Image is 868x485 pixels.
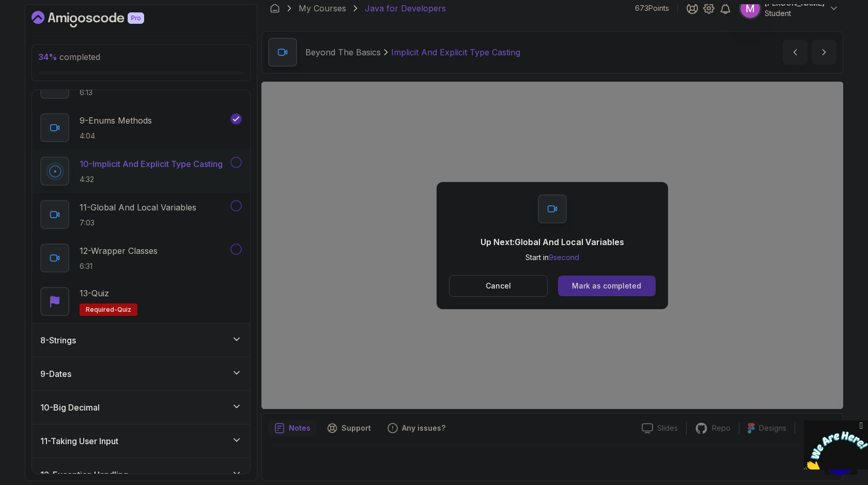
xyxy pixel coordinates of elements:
[765,8,825,19] p: Student
[32,391,250,424] button: 10-Big Decimal
[40,334,76,346] h3: 8 - Strings
[270,3,280,13] a: Dashboard
[38,52,57,62] span: 34 %
[40,287,242,316] button: 13-QuizRequired-quiz
[40,468,128,481] h3: 12 - Exception Handling
[391,46,520,58] p: Implicit And Explicit Type Casting
[117,306,131,314] span: quiz
[486,281,511,291] p: Cancel
[80,201,196,214] p: 11 - Global And Local Variables
[402,423,445,433] p: Any issues?
[712,423,731,433] p: Repo
[80,87,115,98] p: 6:13
[40,113,242,142] button: 9-Enums Methods4:04
[80,287,109,299] p: 13 - Quiz
[40,157,242,186] button: 10-Implicit And Explicit Type Casting4:32
[38,52,100,62] span: completed
[40,244,242,272] button: 12-Wrapper Classes6:31
[80,218,196,228] p: 7:03
[80,261,158,271] p: 6:31
[32,11,168,27] a: Dashboard
[32,324,250,357] button: 8-Strings
[812,40,836,65] button: next content
[481,252,624,263] p: Start in
[549,253,579,262] span: 9 second
[381,420,452,436] button: Feedback button
[261,82,843,409] iframe: 10 - Implicit and Explicit Type Casting
[80,174,223,185] p: 4:32
[305,46,381,58] p: Beyond The Basics
[289,423,311,433] p: Notes
[804,420,868,469] iframe: chat widget
[572,281,641,291] div: Mark as completed
[40,401,100,414] h3: 10 - Big Decimal
[40,368,71,380] h3: 9 - Dates
[80,131,152,141] p: 4:04
[657,423,678,433] p: Slides
[558,276,656,296] button: Mark as completed
[40,435,118,447] h3: 11 - Taking User Input
[795,423,836,433] button: Share
[783,40,808,65] button: previous content
[268,420,317,436] button: notes button
[481,236,624,248] p: Up Next: Global And Local Variables
[80,245,158,257] p: 12 - Wrapper Classes
[449,275,548,297] button: Cancel
[40,200,242,229] button: 11-Global And Local Variables7:03
[635,3,669,13] p: 673 Points
[759,423,786,433] p: Designs
[342,423,371,433] p: Support
[86,306,117,314] span: Required-
[365,2,446,14] p: Java for Developers
[32,357,250,390] button: 9-Dates
[321,420,377,436] button: Support button
[299,2,346,14] a: My Courses
[80,158,223,170] p: 10 - Implicit And Explicit Type Casting
[32,425,250,458] button: 11-Taking User Input
[80,114,152,127] p: 9 - Enums Methods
